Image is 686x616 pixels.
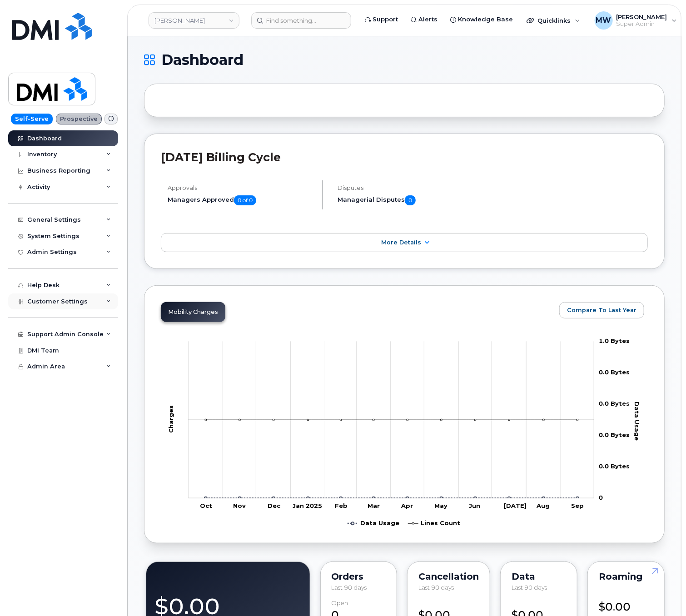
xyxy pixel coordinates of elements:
[268,502,281,510] tspan: Dec
[435,502,448,510] tspan: May
[418,584,454,591] span: Last 90 days
[348,515,399,532] g: Data Usage
[338,195,493,205] h5: Managerial Disputes
[469,502,480,510] tspan: Jun
[559,302,644,318] button: Compare To Last Year
[233,502,246,510] tspan: Nov
[537,502,550,510] tspan: Aug
[168,184,314,191] h4: Approvals
[161,150,648,164] h2: [DATE] Billing Cycle
[512,584,547,591] span: Last 90 days
[571,502,584,510] tspan: Sep
[161,53,244,67] span: Dashboard
[418,573,479,580] div: Cancellation
[332,584,367,591] span: Last 90 days
[401,502,413,510] tspan: Apr
[335,502,348,510] tspan: Feb
[167,406,174,433] tspan: Charges
[567,306,636,314] span: Compare To Last Year
[167,338,641,532] g: Chart
[168,195,314,205] h5: Managers Approved
[599,573,653,580] div: Roaming
[504,502,527,510] tspan: [DATE]
[634,402,641,441] tspan: Data Usage
[234,195,256,205] span: 0 of 0
[200,502,212,510] tspan: Oct
[408,515,460,532] g: Lines Count
[599,463,630,470] tspan: 0.0 Bytes
[293,502,323,510] tspan: Jan 2025
[332,600,348,606] div: Open
[599,591,653,615] div: $0.00
[599,369,630,376] tspan: 0.0 Bytes
[599,494,603,502] tspan: 0
[348,515,460,532] g: Legend
[405,195,416,205] span: 0
[332,573,386,580] div: Orders
[599,432,630,439] tspan: 0.0 Bytes
[381,239,421,246] span: More Details
[338,184,493,191] h4: Disputes
[368,502,380,510] tspan: Mar
[599,338,630,345] tspan: 1.0 Bytes
[512,573,566,580] div: Data
[599,400,630,407] tspan: 0.0 Bytes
